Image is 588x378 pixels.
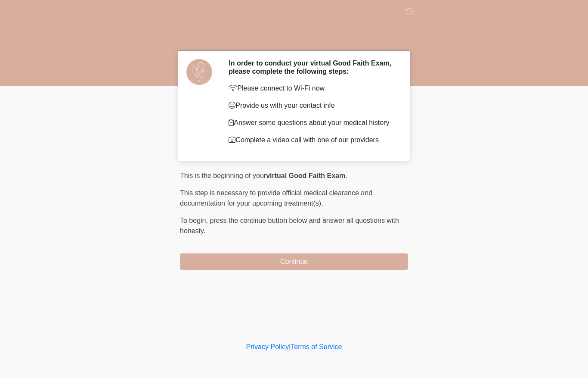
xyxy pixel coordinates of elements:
[229,100,395,111] p: Provide us with your contact info
[229,83,395,94] p: Please connect to Wi-Fi now
[180,217,399,234] span: press the continue button below and answer all questions with honesty.
[229,135,395,145] p: Complete a video call with one of our providers
[229,118,395,128] p: Answer some questions about your medical history
[171,6,183,17] img: DM Studio Logo
[186,59,212,85] img: Agent Avatar
[180,172,266,179] span: This is the beginning of your
[229,59,395,75] h2: In order to conduct your virtual Good Faith Exam, please complete the following steps:
[246,343,289,350] a: Privacy Policy
[180,217,210,224] span: To begin,
[173,31,415,47] h1: ‎ ‎
[266,172,345,179] strong: virtual Good Faith Exam
[345,172,347,179] span: .
[291,343,342,350] a: Terms of Service
[180,253,408,270] button: Continue
[289,343,291,350] a: |
[180,189,372,207] span: This step is necessary to provide official medical clearance and documentation for your upcoming ...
